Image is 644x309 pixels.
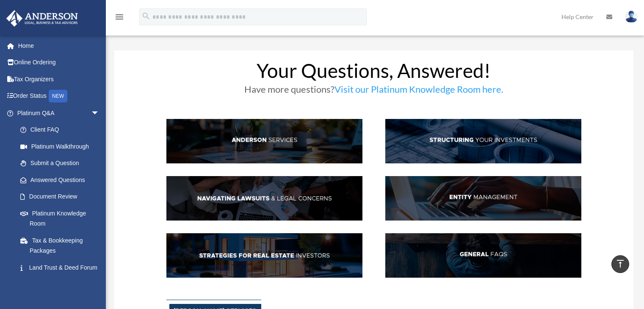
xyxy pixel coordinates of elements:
a: Platinum Q&Aarrow_drop_down [6,105,112,121]
img: StructInv_hdr [385,119,581,163]
img: StratsRE_hdr [166,233,362,278]
span: arrow_drop_down [91,105,108,122]
a: Document Review [12,188,112,205]
a: Submit a Question [12,155,112,172]
a: Tax & Bookkeeping Packages [12,232,112,259]
a: Online Ordering [6,54,112,71]
a: Home [6,37,112,54]
a: Land Trust & Deed Forum [12,259,112,276]
a: Portal Feedback [12,276,112,293]
img: EntManag_hdr [385,176,581,221]
h3: Have more questions? [166,85,582,98]
a: Client FAQ [12,121,108,138]
a: Platinum Knowledge Room [12,205,112,232]
i: menu [114,12,124,22]
h1: Your Questions, Answered! [166,61,582,85]
img: User Pic [625,11,638,23]
img: AndServ_hdr [166,119,362,163]
a: Tax Organizers [6,71,112,88]
a: Answered Questions [12,171,112,188]
i: vertical_align_top [615,259,625,269]
i: search [141,11,151,21]
img: Anderson Advisors Platinum Portal [4,10,80,27]
a: menu [114,15,124,22]
a: vertical_align_top [611,255,629,273]
div: NEW [49,90,67,102]
a: Order StatusNEW [6,88,112,105]
a: Visit our Platinum Knowledge Room here. [334,83,503,99]
img: NavLaw_hdr [166,176,362,221]
img: GenFAQ_hdr [385,233,581,278]
a: Platinum Walkthrough [12,138,112,155]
